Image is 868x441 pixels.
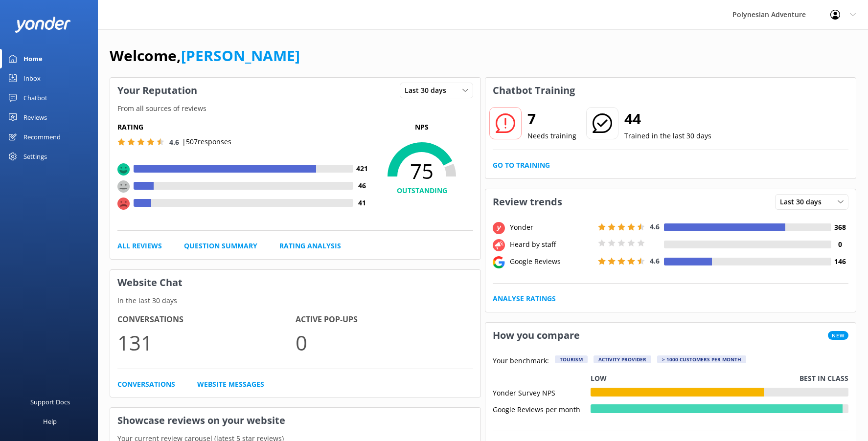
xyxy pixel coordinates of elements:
[831,222,848,233] h4: 368
[650,256,660,265] span: 4.6
[657,355,746,363] div: > 1000 customers per month
[43,412,57,431] div: Help
[828,331,848,340] span: New
[594,355,651,363] div: Activity Provider
[353,163,370,174] h4: 421
[30,392,70,412] div: Support Docs
[591,373,607,384] p: Low
[507,256,595,267] div: Google Reviews
[23,108,47,127] div: Reviews
[493,355,549,367] p: Your benchmark:
[493,404,591,413] div: Google Reviews per month
[110,408,480,433] h3: Showcase reviews on your website
[405,85,452,96] span: Last 30 days
[831,256,848,267] h4: 146
[799,373,848,384] p: Best in class
[555,355,588,363] div: Tourism
[296,313,474,326] h4: Active Pop-ups
[624,131,711,141] p: Trained in the last 30 days
[23,49,43,68] div: Home
[184,241,257,251] a: Question Summary
[117,122,370,132] h5: Rating
[182,136,231,147] p: | 507 responses
[279,241,341,251] a: Rating Analysis
[110,103,480,114] p: From all sources of reviews
[169,137,179,147] span: 4.6
[117,326,296,359] p: 131
[23,68,41,88] div: Inbox
[197,379,264,390] a: Website Messages
[650,222,660,231] span: 4.6
[23,88,47,108] div: Chatbot
[527,107,576,131] h2: 7
[493,160,550,171] a: Go to Training
[117,379,175,390] a: Conversations
[485,189,570,215] h3: Review trends
[23,127,61,147] div: Recommend
[296,326,474,359] p: 0
[23,147,47,166] div: Settings
[485,323,587,348] h3: How you compare
[831,239,848,250] h4: 0
[527,131,576,141] p: Needs training
[117,241,162,251] a: All Reviews
[493,388,591,397] div: Yonder Survey NPS
[370,185,473,196] h4: OUTSTANDING
[370,159,473,183] span: 75
[507,239,595,250] div: Heard by staff
[110,270,480,295] h3: Website Chat
[15,17,71,33] img: yonder-white-logo.png
[117,313,296,326] h4: Conversations
[485,78,582,103] h3: Chatbot Training
[493,293,556,304] a: Analyse Ratings
[780,197,827,207] span: Last 30 days
[353,198,370,208] h4: 41
[110,295,480,306] p: In the last 30 days
[353,180,370,191] h4: 46
[507,222,595,233] div: Yonder
[110,78,205,103] h3: Your Reputation
[370,122,473,132] p: NPS
[110,44,300,67] h1: Welcome,
[624,107,711,131] h2: 44
[181,45,300,66] a: [PERSON_NAME]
